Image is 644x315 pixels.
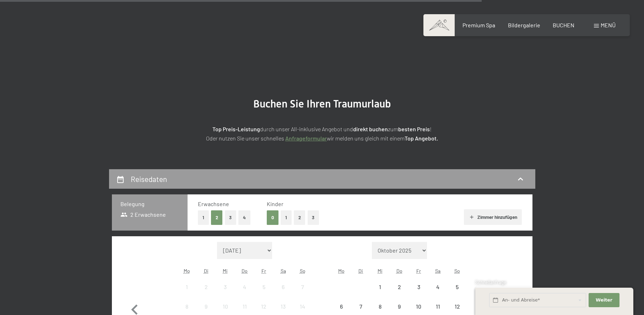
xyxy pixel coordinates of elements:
[294,210,305,225] button: 2
[370,277,390,297] div: Wed Oct 01 2025
[177,277,196,297] div: Anreise nicht möglich
[255,284,273,302] div: 5
[462,22,495,28] a: Premium Spa
[370,277,390,297] div: Anreise nicht möglich
[508,22,540,28] a: Bildergalerie
[120,200,179,208] h3: Belegung
[223,268,228,274] abbr: Mittwoch
[285,135,327,142] a: Anfrageformular
[448,284,466,302] div: 5
[409,277,428,297] div: Fri Oct 03 2025
[184,268,190,274] abbr: Montag
[211,210,223,225] button: 2
[145,125,500,143] p: durch unser All-inklusive Angebot und zum ! Oder nutzen Sie unser schnelles wir melden uns gleich...
[428,277,448,297] div: Sat Oct 04 2025
[235,277,254,297] div: Anreise nicht möglich
[428,277,448,297] div: Anreise nicht möglich
[216,277,235,297] div: Anreise nicht möglich
[196,277,216,297] div: Tue Sep 02 2025
[300,268,305,274] abbr: Sonntag
[198,200,229,207] span: Erwachsene
[390,284,408,302] div: 2
[225,210,237,225] button: 3
[235,277,254,297] div: Thu Sep 04 2025
[601,22,616,28] span: Menü
[274,277,293,297] div: Sat Sep 06 2025
[416,268,421,274] abbr: Freitag
[475,280,506,285] span: Schnellanfrage
[464,209,522,225] button: Zimmer hinzufügen
[178,284,196,302] div: 1
[358,268,363,274] abbr: Dienstag
[242,268,248,274] abbr: Donnerstag
[204,268,209,274] abbr: Dienstag
[293,277,312,297] div: Anreise nicht möglich
[274,284,292,302] div: 6
[267,210,278,225] button: 0
[429,284,447,302] div: 4
[338,268,345,274] abbr: Montag
[267,200,283,207] span: Kinder
[216,277,235,297] div: Wed Sep 03 2025
[308,210,319,225] button: 3
[253,98,391,110] span: Buchen Sie Ihren Traumurlaub
[236,284,254,302] div: 4
[435,268,440,274] abbr: Samstag
[254,277,274,297] div: Anreise nicht möglich
[371,284,389,302] div: 1
[198,210,209,225] button: 1
[197,284,215,302] div: 2
[378,268,383,274] abbr: Mittwoch
[177,277,196,297] div: Mon Sep 01 2025
[120,211,166,219] span: 2 Erwachsene
[293,277,312,297] div: Sun Sep 07 2025
[553,22,574,28] a: BUCHEN
[216,284,234,302] div: 3
[212,126,260,132] strong: Top Preis-Leistung
[596,297,612,303] span: Weiter
[274,277,293,297] div: Anreise nicht möglich
[396,268,402,274] abbr: Donnerstag
[131,175,167,183] h2: Reisedaten
[448,277,467,297] div: Sun Oct 05 2025
[293,284,311,302] div: 7
[353,126,388,132] strong: direkt buchen
[589,293,619,308] button: Weiter
[410,284,427,302] div: 3
[390,277,409,297] div: Anreise nicht möglich
[261,268,266,274] abbr: Freitag
[398,126,430,132] strong: besten Preis
[390,277,409,297] div: Thu Oct 02 2025
[254,277,274,297] div: Fri Sep 05 2025
[448,277,467,297] div: Anreise nicht möglich
[454,268,460,274] abbr: Sonntag
[405,135,438,142] strong: Top Angebot.
[281,268,286,274] abbr: Samstag
[196,277,216,297] div: Anreise nicht möglich
[238,210,250,225] button: 4
[409,277,428,297] div: Anreise nicht möglich
[281,210,292,225] button: 1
